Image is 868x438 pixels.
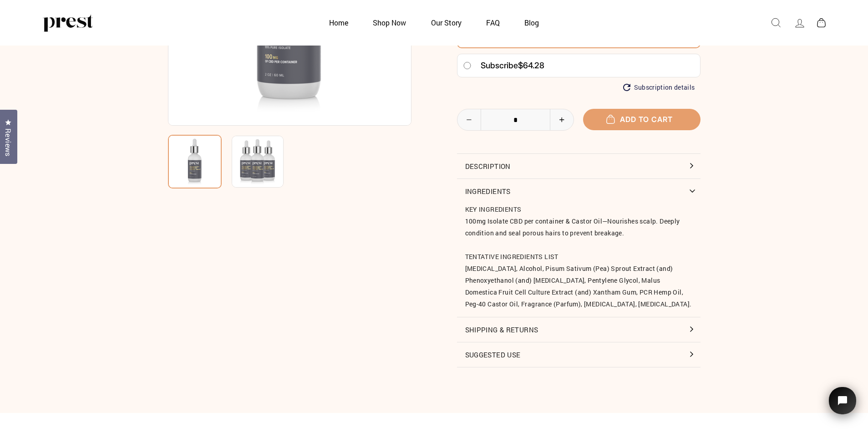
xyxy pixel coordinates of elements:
button: Add to cart [583,109,700,130]
span: $64.28 [518,61,544,70]
input: Subscribe$64.28 [463,62,472,69]
a: Our Story [420,14,473,31]
span: Add to cart [611,115,673,124]
a: Home [318,14,360,31]
button: Shipping & Returns [457,317,700,342]
img: PREST ORGANICS [43,14,93,32]
iframe: Tidio Chat [817,374,868,438]
ul: Primary [318,14,551,31]
button: Description [457,154,700,178]
span: Reviews [2,128,14,157]
a: Blog [513,14,550,31]
span: Subscribe [481,61,518,70]
span: KEY INGREDIENTS 100mg Isolate CBD per container & Castor Oil—Nourishes scalp. Deeply condition an... [465,205,692,308]
a: FAQ [475,14,511,31]
button: Ingredients [457,179,700,204]
button: Reduce item quantity by one [457,109,481,130]
a: Shop Now [361,14,417,31]
button: Suggested Use [457,342,700,367]
input: quantity [457,109,574,131]
img: CBD HAIR GROWTH [232,136,284,188]
img: CBD HAIR GROWTH [168,135,222,188]
button: Subscription details [623,84,695,92]
button: Increase item quantity by one [550,109,574,130]
span: Subscription details [634,84,695,92]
